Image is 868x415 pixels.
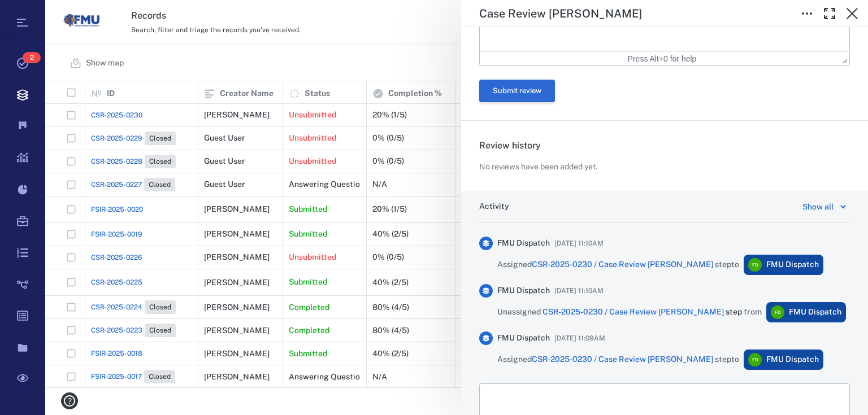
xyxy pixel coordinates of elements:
span: FMU Dispatch [497,333,550,344]
span: [DATE] 11:10AM [554,284,604,298]
span: Help [25,8,49,18]
span: Assigned step to [497,259,739,270]
span: FMU Dispatch [497,285,550,296]
a: CSR-2025-0230 / Case Review [PERSON_NAME] [542,307,724,316]
button: Submit review [479,80,555,102]
p: No reviews have been added yet. [479,161,597,173]
div: F D [748,258,762,272]
a: CSR-2025-0230 / Case Review [PERSON_NAME] [532,260,713,269]
body: Rich Text Area. Press ALT-0 for help. [9,9,361,19]
span: FMU Dispatch [497,238,550,249]
button: Toggle to Edit Boxes [796,2,818,25]
div: Press Alt+0 for help [603,54,722,63]
div: F D [771,305,784,319]
h6: Review history [479,139,850,152]
span: FMU Dispatch [766,259,819,270]
a: CSR-2025-0230 / Case Review [PERSON_NAME] [532,355,713,364]
h5: Case Review [PERSON_NAME] [479,7,642,21]
span: [DATE] 11:09AM [554,331,605,345]
span: FMU Dispatch [766,354,819,365]
div: Press the Up and Down arrow keys to resize the editor. [842,54,848,64]
h6: Activity [479,201,509,212]
button: Close [841,2,863,25]
span: [DATE] 11:10AM [554,237,604,250]
span: 2 [23,52,41,63]
button: Toggle Fullscreen [818,2,841,25]
span: FMU Dispatch [789,307,841,318]
span: Assigned step to [497,354,739,365]
span: step [542,307,742,316]
span: Unassigned from [497,307,762,318]
div: F D [748,353,762,366]
div: Show all [802,200,834,213]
